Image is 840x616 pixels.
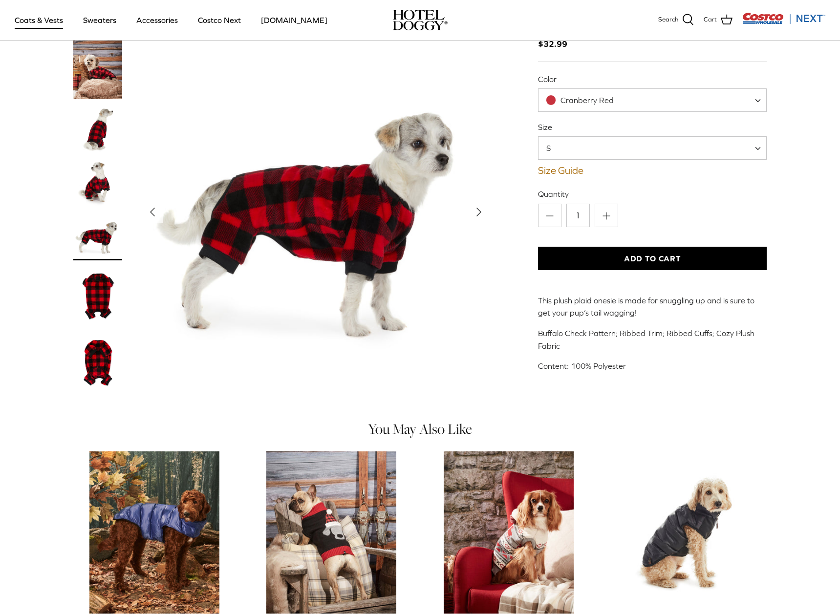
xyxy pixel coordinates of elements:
[538,189,767,199] label: Quantity
[704,15,717,25] span: Cart
[73,38,122,99] a: Thumbnail Link
[742,19,825,26] a: Visit Costco Next
[538,136,767,160] span: S
[604,451,767,614] a: Puffer Vest
[428,451,590,614] a: Hotel Doggy Fair Isle Sweater with Pompom
[538,327,767,352] p: Buffalo Check Pattern; Ribbed Trim; Ribbed Cuffs; Cozy Plush Fabric
[73,451,236,614] a: Hotel Doggy Quilted Perfect Puffer Vest
[393,10,448,30] img: hoteldoggycom
[142,38,490,386] a: Show Gallery
[538,95,633,106] span: Cranberry Red
[742,12,825,24] img: Costco Next
[73,212,122,260] a: Thumbnail Link
[538,360,767,373] p: Content: 100% Polyester
[73,422,767,437] h4: You May Also Like
[73,158,122,207] a: Thumbnail Link
[189,3,250,37] a: Costco Next
[73,104,122,153] a: Thumbnail Link
[538,165,767,176] a: Size Guide
[538,122,767,132] label: Size
[658,14,694,26] a: Search
[74,3,125,37] a: Sweaters
[560,96,614,105] span: Cranberry Red
[73,331,122,392] a: Thumbnail Link
[468,201,490,223] button: Next
[6,3,72,37] a: Coats & Vests
[566,204,590,227] input: Quantity
[538,143,570,153] span: S
[250,451,413,614] a: Hotel Doggy Cable Knit Turtleneck Sweater
[128,3,187,37] a: Accessories
[538,88,767,112] span: Cranberry Red
[538,74,767,85] label: Color
[538,295,767,319] p: This plush plaid onesie is made for snuggling up and is sure to get your pup’s tail wagging!
[658,15,678,25] span: Search
[142,201,163,223] button: Previous
[252,3,336,37] a: [DOMAIN_NAME]
[538,247,767,270] button: Add to Cart
[73,265,122,326] a: Thumbnail Link
[704,14,732,26] a: Cart
[393,10,448,30] a: hoteldoggy.com hoteldoggycom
